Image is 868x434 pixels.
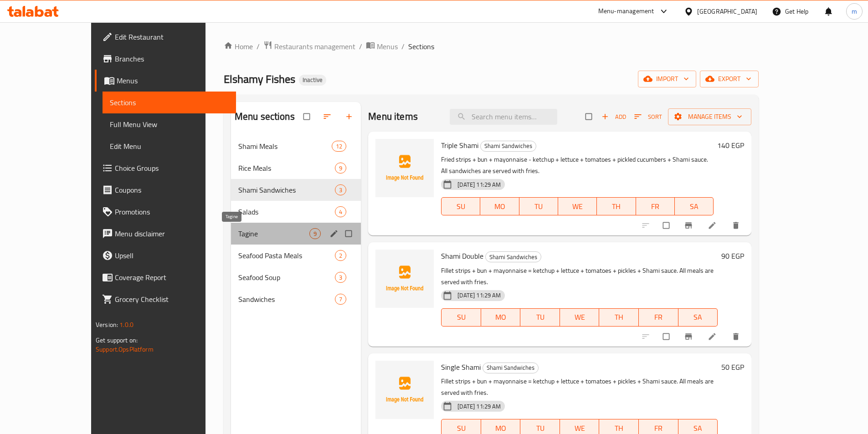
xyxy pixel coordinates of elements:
span: 12 [332,142,346,151]
a: Menu disclaimer [95,223,236,245]
div: [GEOGRAPHIC_DATA] [697,6,757,16]
span: Shami Sandwiches [481,141,536,151]
span: Version: [96,319,118,331]
a: Full Menu View [103,113,236,135]
button: MO [480,197,519,215]
div: items [335,184,346,195]
div: Salads [238,206,335,217]
span: 4 [335,208,346,216]
span: MO [485,311,517,324]
div: Salads4 [231,201,361,223]
span: Shami Sandwiches [486,252,541,262]
a: Edit menu item [708,332,719,341]
p: Fillet strips + bun + mayonnaise = ketchup + lettuce + tomatoes + pickles + Shami sauce. All meal... [441,376,718,398]
span: Menus [377,41,398,52]
span: Shami Double [441,249,483,263]
span: TH [603,311,635,324]
span: Select to update [657,217,677,234]
img: Triple Shami [375,139,434,197]
a: Sections [103,92,236,113]
div: items [335,206,346,217]
div: Sandwiches [238,294,335,305]
div: items [335,163,346,174]
span: Edit Menu [110,141,229,152]
li: / [257,41,260,52]
span: Add [601,112,626,122]
span: Coverage Report [115,272,229,283]
span: Single Shami [441,360,481,374]
a: Edit Menu [103,135,236,157]
span: Sort [634,112,662,122]
h6: 50 EGP [721,361,744,373]
button: FR [639,308,678,327]
span: Select to update [657,328,677,345]
span: FR [640,200,671,213]
span: [DATE] 11:29 AM [454,180,504,189]
button: import [638,71,696,87]
div: Seafood Soup3 [231,266,361,288]
span: TH [601,200,632,213]
a: Choice Groups [95,157,236,179]
div: Seafood Pasta Meals [238,250,335,261]
a: Edit Restaurant [95,26,236,48]
span: Get support on: [96,334,138,346]
span: Inactive [299,76,326,84]
span: FR [642,311,675,324]
div: Shami Sandwiches [480,141,536,152]
a: Promotions [95,201,236,223]
span: Sections [408,41,434,52]
span: Tagine [238,228,309,239]
span: TU [524,311,556,324]
div: Shami Meals12 [231,135,361,157]
img: Shami Double [375,250,434,308]
span: Menu disclaimer [115,228,229,239]
nav: breadcrumb [224,41,759,52]
span: Choice Groups [115,163,229,174]
a: Coupons [95,179,236,201]
button: SA [675,197,714,215]
span: Grocery Checklist [115,294,229,305]
button: SU [441,308,481,327]
span: SU [445,200,477,213]
div: Menu-management [598,6,654,17]
div: Seafood Pasta Meals2 [231,245,361,266]
button: edit [328,228,342,240]
button: export [700,71,759,87]
a: Home [224,41,253,52]
h6: 90 EGP [721,250,744,262]
span: Select section [580,108,599,125]
button: Manage items [668,108,751,125]
p: Fillet strips + bun + mayonnaise = ketchup + lettuce + tomatoes + pickles + Shami sauce. All meal... [441,265,718,288]
span: import [645,73,689,85]
span: Sort items [628,110,668,124]
button: WE [558,197,597,215]
span: Seafood Soup [238,272,335,283]
div: Tagine9edit [231,223,361,245]
a: Grocery Checklist [95,288,236,310]
span: Promotions [115,206,229,217]
span: export [707,73,751,85]
button: Add section [339,107,361,127]
p: Fried strips + bun + mayonnaise - ketchup + lettuce + tomatoes + pickled cucumbers + Shami sauce.... [441,154,714,177]
h6: 140 EGP [717,139,744,152]
span: Select all sections [298,108,317,125]
span: 7 [335,295,346,304]
h2: Menu sections [235,110,295,123]
span: 2 [335,251,346,260]
span: SA [682,311,714,324]
span: [DATE] 11:29 AM [454,402,504,411]
div: Shami Sandwiches3 [231,179,361,201]
a: Coverage Report [95,266,236,288]
span: Upsell [115,250,229,261]
div: Shami Sandwiches [483,363,539,373]
span: 3 [335,273,346,282]
button: Branch-specific-item [678,215,700,235]
button: SU [441,197,480,215]
span: Rice Meals [238,163,335,174]
span: 9 [335,164,346,173]
button: TU [520,308,560,327]
button: Branch-specific-item [678,327,700,347]
a: Branches [95,48,236,70]
span: Shami Sandwiches [483,363,538,373]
